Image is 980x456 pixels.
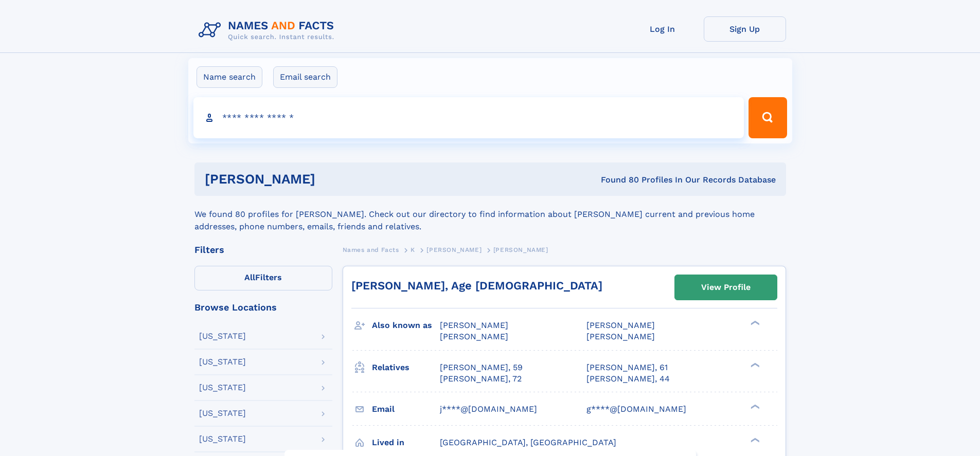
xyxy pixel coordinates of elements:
[440,362,523,373] a: [PERSON_NAME], 59
[493,246,548,253] span: [PERSON_NAME]
[621,16,704,42] a: Log In
[426,243,482,256] a: [PERSON_NAME]
[440,373,522,385] a: [PERSON_NAME], 72
[586,332,655,341] span: [PERSON_NAME]
[199,409,246,417] div: [US_STATE]
[411,243,415,256] a: K
[244,272,255,282] span: All
[458,174,776,186] div: Found 80 Profiles In Our Records Database
[199,435,246,443] div: [US_STATE]
[194,303,332,312] div: Browse Locations
[372,359,440,376] h3: Relatives
[351,279,602,292] a: [PERSON_NAME], Age [DEMOGRAPHIC_DATA]
[372,400,440,418] h3: Email
[440,437,616,447] span: [GEOGRAPHIC_DATA], [GEOGRAPHIC_DATA]
[372,434,440,451] h3: Lived in
[197,66,262,88] label: Name search
[704,16,786,42] a: Sign Up
[748,403,760,410] div: ❯
[194,245,332,254] div: Filters
[748,361,760,368] div: ❯
[701,276,751,299] div: View Profile
[194,16,343,44] img: Logo Names and Facts
[586,373,670,385] a: [PERSON_NAME], 44
[426,246,482,253] span: [PERSON_NAME]
[205,173,458,186] h1: [PERSON_NAME]
[586,320,655,330] span: [PERSON_NAME]
[748,320,760,326] div: ❯
[194,196,786,233] div: We found 80 profiles for [PERSON_NAME]. Check out our directory to find information about [PERSON...
[194,266,332,290] label: Filters
[343,243,399,256] a: Names and Facts
[193,97,744,138] input: search input
[675,275,777,300] a: View Profile
[749,97,787,138] button: Search Button
[372,317,440,334] h3: Also known as
[199,332,246,340] div: [US_STATE]
[199,384,246,392] div: [US_STATE]
[199,358,246,366] div: [US_STATE]
[273,66,337,88] label: Email search
[440,320,508,330] span: [PERSON_NAME]
[411,246,415,253] span: K
[586,362,668,373] a: [PERSON_NAME], 61
[748,436,760,443] div: ❯
[440,332,508,341] span: [PERSON_NAME]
